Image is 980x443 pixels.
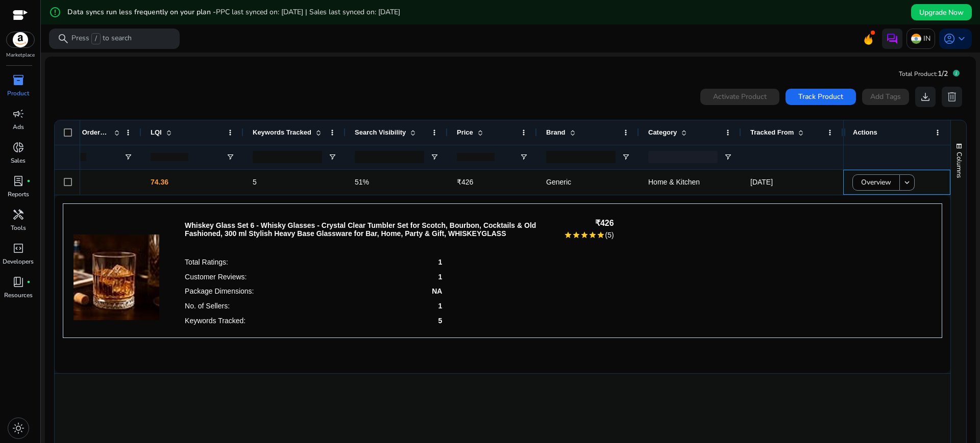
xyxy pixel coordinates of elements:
[253,178,257,186] span: 5
[902,178,912,187] mat-icon: keyboard_arrow_down
[7,89,29,98] p: Product
[438,258,443,266] p: 1
[8,190,29,199] p: Reports
[185,302,230,310] p: No. of Sellers:
[12,108,24,120] span: campaign
[12,175,24,187] span: lab_profile
[432,287,442,295] p: NA
[564,218,614,228] h4: ₹426
[798,91,843,102] span: Track Product
[648,128,677,136] span: Category
[11,156,26,165] p: Sales
[13,122,24,132] p: Ads
[71,33,132,44] p: Press to search
[750,128,794,136] span: Tracked From
[457,128,473,136] span: Price
[438,317,443,325] p: 5
[520,153,528,161] button: Open Filter Menu
[3,257,34,266] p: Developers
[622,153,630,161] button: Open Filter Menu
[216,7,400,17] span: PPC last synced on: [DATE] | Sales last synced on: [DATE]
[430,153,438,161] button: Open Filter Menu
[572,231,580,239] mat-icon: star
[185,273,247,281] p: Customer Reviews:
[151,128,162,136] span: LQI
[546,178,571,186] span: Generic
[648,178,700,186] span: Home & Kitchen
[91,33,101,44] span: /
[786,89,856,105] button: Track Product
[151,172,234,193] p: 74.36
[546,151,616,163] input: Brand Filter Input
[355,151,424,163] input: Search Visibility Filter Input
[67,8,400,17] h5: Data syncs run less frequently on your plan -
[954,152,964,178] span: Columns
[12,141,24,153] span: donut_small
[253,128,311,136] span: Keywords Tracked
[589,231,597,239] mat-icon: star
[226,153,234,161] button: Open Filter Menu
[11,223,26,232] p: Tools
[27,179,31,183] span: fiber_manual_record
[597,231,605,239] mat-icon: star
[355,128,406,136] span: Search Visibility
[438,273,443,281] p: 1
[12,74,24,86] span: inventory_2
[4,291,33,300] p: Resources
[580,231,589,239] mat-icon: star
[185,287,254,295] p: Package Dimensions:
[546,128,566,136] span: Brand
[911,34,921,44] img: in.svg
[7,32,34,47] img: amazon.svg
[253,151,322,163] input: Keywords Tracked Filter Input
[919,7,964,18] span: Upgrade Now
[12,242,24,254] span: code_blocks
[852,174,900,191] button: Overview
[724,153,732,161] button: Open Filter Menu
[853,128,877,136] span: Actions
[943,33,955,45] span: account_circle
[73,214,159,320] img: 415iqgFuNrL._SS100_.jpg
[605,231,614,239] span: (5)
[923,30,930,47] p: IN
[911,4,972,20] button: Upgrade Now
[185,258,228,266] p: Total Ratings:
[6,51,35,59] p: Marketplace
[861,172,891,193] span: Overview
[938,69,948,79] span: 1/2
[27,280,31,284] span: fiber_manual_record
[355,178,369,186] span: 51%
[750,178,773,186] span: [DATE]
[915,87,936,107] button: download
[57,33,69,45] span: search
[12,422,24,434] span: light_mode
[955,33,968,45] span: keyboard_arrow_down
[919,91,932,103] span: download
[438,302,443,310] p: 1
[124,153,132,161] button: Open Filter Menu
[185,317,246,325] p: Keywords Tracked:
[12,276,24,288] span: book_4
[49,6,61,18] mat-icon: error_outline
[457,178,473,186] span: ₹426
[564,231,572,239] mat-icon: star
[12,209,24,221] span: handyman
[328,153,336,161] button: Open Filter Menu
[899,70,938,78] span: Total Product:
[185,221,551,238] p: Whiskey Glass Set 6 - Whisky Glasses - Crystal Clear Tumbler Set for Scotch, Bourbon, Cocktails &...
